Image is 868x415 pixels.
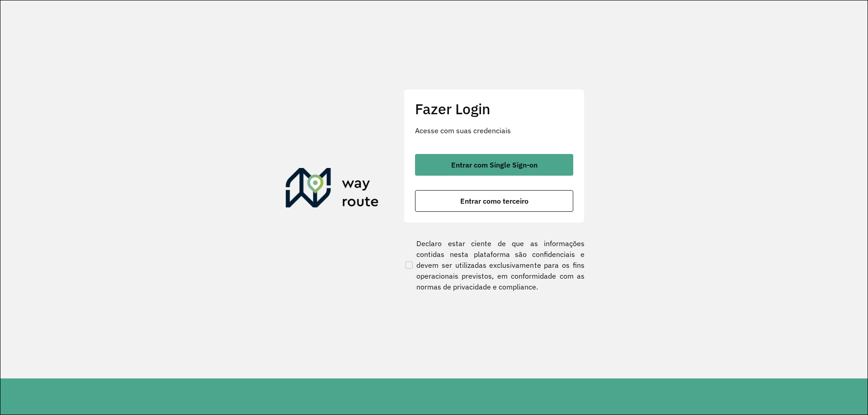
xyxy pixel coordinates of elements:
h2: Fazer Login [415,100,573,117]
label: Declaro estar ciente de que as informações contidas nesta plataforma são confidenciais e devem se... [404,238,585,292]
p: Acesse com suas credenciais [415,125,573,136]
button: button [415,154,573,176]
button: button [415,190,573,212]
img: Roteirizador AmbevTech [286,168,379,211]
span: Entrar com Single Sign-on [451,161,538,168]
span: Entrar como terceiro [460,197,528,205]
